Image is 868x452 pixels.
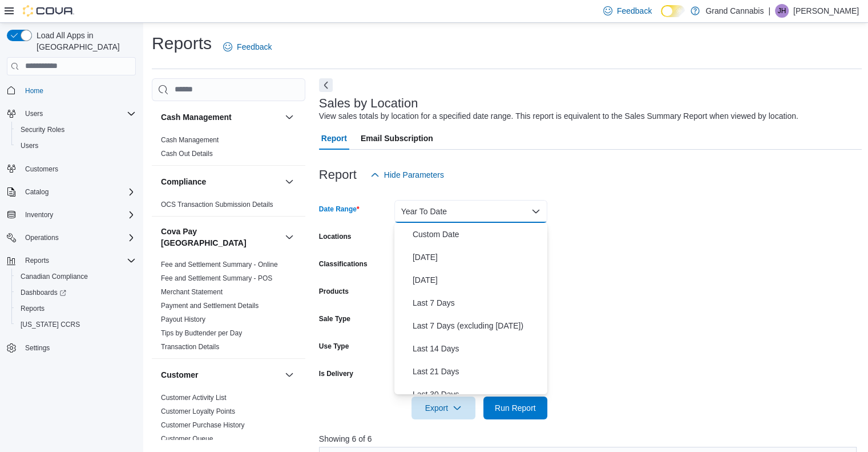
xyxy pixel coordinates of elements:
[2,207,140,223] button: Inventory
[413,319,543,333] span: Last 7 Days (excluding [DATE])
[161,226,280,249] button: Cova Pay [GEOGRAPHIC_DATA]
[161,393,227,402] span: Customer Activity List
[16,139,136,153] span: Users
[319,287,349,296] label: Products
[413,365,543,378] span: Last 21 Days
[366,163,449,186] button: Hide Parameters
[21,231,63,245] button: Operations
[21,83,136,98] span: Home
[413,250,543,264] span: [DATE]
[21,272,88,281] span: Canadian Compliance
[319,110,798,122] div: View sales totals by location for a specified date range. This report is equivalent to the Sales ...
[413,342,543,355] span: Last 14 Days
[161,394,227,402] a: Customer Activity List
[282,368,296,382] button: Customer
[161,176,206,187] h3: Compliance
[483,397,547,419] button: Run Report
[161,261,278,269] a: Fee and Settlement Summary - Online
[319,369,353,378] label: Is Delivery
[152,198,305,216] div: Compliance
[21,304,45,313] span: Reports
[21,320,80,329] span: [US_STATE] CCRS
[282,230,296,244] button: Cova Pay [GEOGRAPHIC_DATA]
[2,106,140,122] button: Users
[793,4,859,18] p: [PERSON_NAME]
[21,141,38,150] span: Users
[25,86,43,95] span: Home
[705,4,764,18] p: Grand Cannabis
[21,208,136,222] span: Inventory
[21,185,136,199] span: Catalog
[413,387,543,401] span: Last 30 Days
[25,256,49,265] span: Reports
[161,149,213,158] span: Cash Out Details
[161,260,278,269] span: Fee and Settlement Summary - Online
[11,138,140,154] button: Users
[237,41,272,53] span: Feedback
[161,136,219,144] a: Cash Management
[32,30,136,53] span: Load All Apps in [GEOGRAPHIC_DATA]
[161,407,235,416] span: Customer Loyalty Points
[161,288,223,296] a: Merchant Statement
[661,5,685,17] input: Dark Mode
[161,274,272,283] span: Fee and Settlement Summary - POS
[16,286,136,299] span: Dashboards
[161,329,242,338] span: Tips by Budtender per Day
[21,107,136,121] span: Users
[21,162,63,176] a: Customers
[161,369,280,381] button: Customer
[778,4,786,18] span: JH
[161,369,198,381] h3: Customer
[21,208,58,222] button: Inventory
[2,161,140,177] button: Customers
[319,97,418,110] h3: Sales by Location
[319,314,350,323] label: Sale Type
[16,302,136,315] span: Reports
[161,201,273,209] a: OCS Transaction Submission Details
[319,168,357,182] h3: Report
[11,301,140,317] button: Reports
[384,169,444,181] span: Hide Parameters
[319,433,862,445] p: Showing 6 of 6
[152,32,212,55] h1: Reports
[321,127,347,150] span: Report
[25,187,49,197] span: Catalog
[161,302,259,310] a: Payment and Settlement Details
[2,253,140,269] button: Reports
[25,343,50,353] span: Settings
[23,5,74,17] img: Cova
[161,111,232,123] h3: Cash Management
[25,233,59,242] span: Operations
[161,287,223,297] span: Merchant Statement
[152,133,305,165] div: Cash Management
[21,231,136,245] span: Operations
[11,122,140,138] button: Security Roles
[2,339,140,356] button: Settings
[413,273,543,287] span: [DATE]
[361,127,433,150] span: Email Subscription
[319,259,368,269] label: Classifications
[282,110,296,124] button: Cash Management
[16,318,136,331] span: Washington CCRS
[16,286,71,299] a: Dashboards
[161,421,245,430] span: Customer Purchase History
[418,397,469,419] span: Export
[2,184,140,200] button: Catalog
[411,397,475,419] button: Export
[413,296,543,310] span: Last 7 Days
[11,285,140,301] a: Dashboards
[394,223,547,394] div: Select listbox
[161,435,213,443] a: Customer Queue
[161,434,213,443] span: Customer Queue
[219,35,276,58] a: Feedback
[7,78,136,386] nav: Complex example
[161,315,205,323] a: Payout History
[161,407,235,415] a: Customer Loyalty Points
[16,123,69,137] a: Security Roles
[495,402,536,414] span: Run Report
[319,205,360,214] label: Date Range
[161,135,219,145] span: Cash Management
[16,123,136,137] span: Security Roles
